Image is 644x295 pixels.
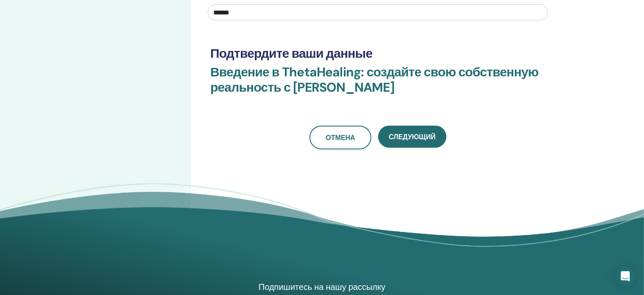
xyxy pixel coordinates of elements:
[210,64,538,96] font: Введение в ThetaHealing: создайте свою собственную реальность
[378,126,446,148] button: Следующий
[309,126,371,149] a: Отмена
[615,266,636,287] div: Открытый Интерком Мессенджер
[326,133,355,142] font: Отмена
[389,132,435,141] font: Следующий
[293,79,394,96] font: [PERSON_NAME]
[210,45,372,62] font: Подтвердите ваши данные
[284,79,290,96] font: с
[259,281,385,292] font: Подпишитесь на нашу рассылку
